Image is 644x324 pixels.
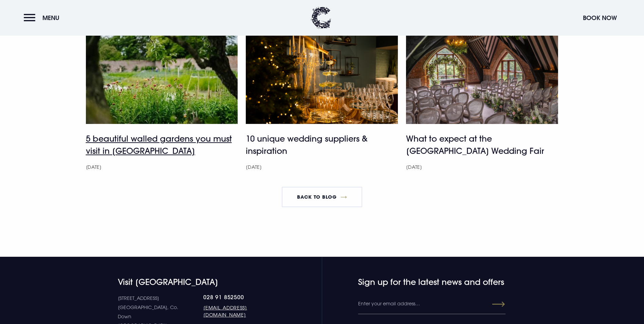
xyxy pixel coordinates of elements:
[118,277,278,287] h4: Visit [GEOGRAPHIC_DATA]
[406,164,558,170] div: [DATE]
[406,132,558,157] h4: What to expect at the [GEOGRAPHIC_DATA] Wedding Fair
[246,23,398,170] a: Wedding Suppliers Northern Ireland 10 unique wedding suppliers & inspiration [DATE]
[246,132,398,157] h4: 10 unique wedding suppliers & inspiration
[406,23,558,124] img: wedding fair northern ireland
[86,132,238,157] h4: 5 beautiful walled gardens you must visit in [GEOGRAPHIC_DATA]
[86,23,238,124] img: Gardens in Northern Ireland
[579,11,620,25] button: Book Now
[246,23,398,124] img: Wedding Suppliers Northern Ireland
[282,187,362,207] a: Back to blog
[42,14,59,22] span: Menu
[86,23,238,170] a: Gardens in Northern Ireland 5 beautiful walled gardens you must visit in [GEOGRAPHIC_DATA] [DATE]
[246,164,398,170] div: [DATE]
[203,304,278,318] a: [EMAIL_ADDRESS][DOMAIN_NAME]
[358,277,479,287] h4: Sign up for the latest news and offers
[24,11,63,25] button: Menu
[203,294,278,301] a: 028 91 852500
[480,298,505,310] button: Submit
[86,164,238,170] div: [DATE]
[311,7,331,29] img: Clandeboye Lodge
[358,294,505,314] input: Enter your email address…
[406,23,558,170] a: wedding fair northern ireland What to expect at the [GEOGRAPHIC_DATA] Wedding Fair [DATE]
